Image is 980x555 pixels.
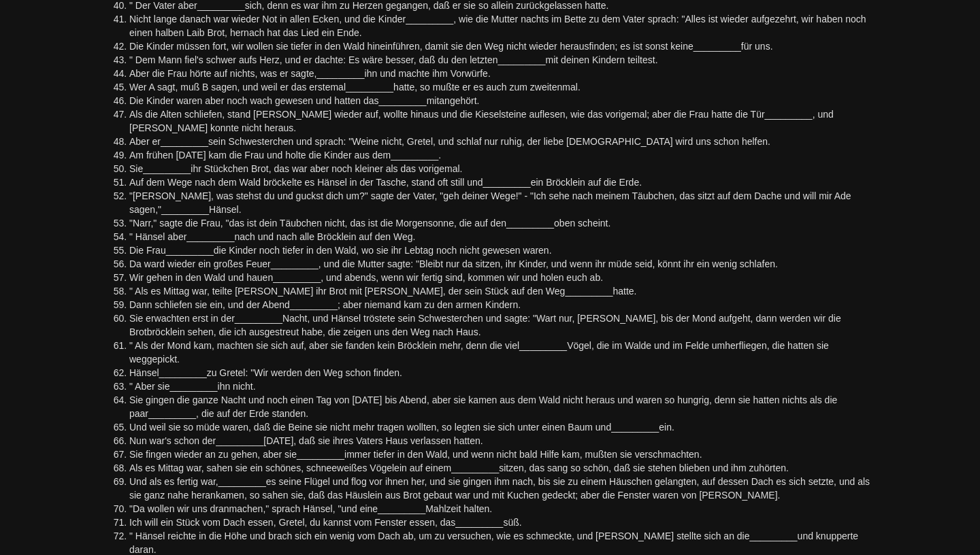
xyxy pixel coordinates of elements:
[393,82,581,92] span: hatte, so mußte er es auch zum zweitenmal.
[129,503,378,514] span: "Da wollen wir uns dranmachen," sprach Hänsel, "und eine
[297,449,344,460] span: gerieten
[565,286,612,297] span: gestreut
[148,408,196,419] span: Beeren
[166,245,214,256] span: führte
[391,150,438,161] span: Bette
[438,150,441,161] span: .
[129,313,235,324] span: Sie erwachten erst in der
[129,340,519,351] span: " Als der Mond kam, machten sie sich auf, aber sie fanden kein Bröcklein mehr, denn die viel
[316,68,364,79] span: schalt
[129,367,159,378] span: Hänsel
[365,68,491,79] span: ihn und machte ihm Vorwürfe.
[693,41,741,52] span: Rettung
[321,272,603,283] span: , und abends, wenn wir fertig sind, kommen wir und holen euch ab.
[378,503,425,514] span: gesegnete
[765,109,813,120] span: verschlossen
[546,54,658,65] span: mit deinen Kindern teiltest.
[129,449,297,460] span: Sie fingen wieder an zu gehen, aber sie
[273,272,321,283] span: Holz
[425,503,492,514] span: Mahlzeit halten.
[191,163,462,174] span: ihr Stückchen Brot, das war aber noch kleiner als das vorigemal.
[129,245,166,256] span: Die Frau
[129,190,851,215] span: "[PERSON_NAME], was stehst du und guckst dich um?" sagte der Vater, "geh deiner Wege!" - "Ich seh...
[338,299,521,310] span: ; aber niemand kam zu den armen Kindern.
[129,109,765,120] span: Als die Alten schliefen, stand [PERSON_NAME] wieder auf, wollte hinaus und die Kieselsteine aufle...
[218,476,266,487] span: schwang
[129,177,483,188] span: Auf dem Wege nach dem Wald bröckelte es Hänsel in der Tasche, stand oft still und
[451,462,499,473] span: Ast
[506,218,554,229] span: Schornstein
[129,462,451,473] span: Als es Mittag war, sahen sie ein schönes, schneeweißes Vögelein auf einem
[129,95,379,106] span: Die Kinder waren aber noch wach gewesen und hatten das
[214,245,552,256] span: die Kinder noch tiefer in den Wald, wo sie ihr Lebtag noch nicht gewesen waren.
[499,462,789,473] span: sitzen, das sang so schön, daß sie stehen blieben und ihm zuhörten.
[531,177,642,188] span: ein Bröcklein auf die Erde.
[129,231,186,242] span: " Hänsel aber
[208,136,770,147] span: sein Schwesterchen und sprach: "Weine nicht, Gretel, und schlaf nur ruhig, der liebe [DEMOGRAPHIC...
[129,163,143,174] span: Sie
[129,517,455,528] span: Ich will ein Stück vom Dach essen, Gretel, du kannst vom Fenster essen, das
[379,95,427,106] span: Gespräch
[129,286,565,297] span: " Als es Mittag war, teilte [PERSON_NAME] ihr Brot mit [PERSON_NAME], der sein Stück auf den Weg
[129,14,406,24] span: Nicht lange danach war wieder Not in allen Ecken, und die Kinder
[129,531,750,541] span: " Hänsel reichte in die Höhe und brach sich ein wenig vom Dach ab, um zu versuchen, wie es schmec...
[129,136,161,147] span: Aber er
[318,258,778,269] span: , und die Mutter sagte: "Bleibt nur da sitzen, ihr Kinder, und wenn ihr müde seid, könnt ihr ein ...
[129,258,271,269] span: Da ward wieder ein großes Feuer
[129,340,829,365] span: Vögel, die im Walde und im Felde umherfliegen, die hatten sie weggepickt.
[129,435,216,446] span: Nun war's schon der
[196,408,308,419] span: , die auf der Erde standen.
[497,54,545,65] span: Bissen
[129,218,506,229] span: "Narr," sagte die Frau, "das ist dein Täubchen nicht, das ist die Morgensonne, die auf den
[503,517,521,528] span: süß.
[455,517,503,528] span: schmeckt
[129,41,693,52] span: Die Kinder müssen fort, wir wollen sie tiefer in den Wald hineinführen, damit sie den Weg nicht w...
[612,286,636,297] span: hatte.
[129,14,866,38] span: , wie die Mutter nachts im Bette zu dem Vater sprach: "Alles ist wieder aufgezehrt, wir haben noc...
[218,381,256,392] span: ihn nicht.
[129,150,391,161] span: Am frühen [DATE] kam die Frau und holte die Kinder aus dem
[263,435,483,446] span: [DATE], daß sie ihres Vaters Haus verlassen hatten.
[129,381,169,392] span: " Aber sie
[129,476,218,487] span: Und als es fertig war,
[129,54,497,65] span: " Dem Mann fiel's schwer aufs Herz, und er dachte: Es wäre besser, daß du den letzten
[161,136,208,147] span: tröstete
[159,367,207,378] span: sagte
[129,68,316,79] span: Aber die Frau hörte auf nichts, was er sagte,
[235,313,282,324] span: finstern
[129,272,273,283] span: Wir gehen in den Wald und hauen
[427,95,480,106] span: mitangehört.
[161,204,209,215] span: antwortete
[483,177,531,188] span: warf
[406,14,453,24] span: hörten
[207,367,402,378] span: zu Gretel: "Wir werden den Weg schon finden.
[611,422,659,433] span: schliefen
[129,394,837,419] span: Sie gingen die ganze Nacht und noch einen Tag von [DATE] bis Abend, aber sie kamen aus dem Wald n...
[129,476,870,501] span: es seine Flügel und flog vor ihnen her, und sie gingen ihm nach, bis sie zu einem Häuschen gelang...
[216,435,263,446] span: dritte
[186,231,234,242] span: warf
[659,422,674,433] span: ein.
[519,340,567,351] span: tausend
[271,258,318,269] span: angemacht
[554,218,610,229] span: oben scheint.
[209,204,241,215] span: Hänsel.
[290,299,338,310] span: verging
[129,422,611,433] span: Und weil sie so müde waren, daß die Beine sie nicht mehr tragen wollten, so legten sie sich unter...
[129,313,841,337] span: Nacht, und Hänsel tröstete sein Schwesterchen und sagte: "Wart nur, [PERSON_NAME], bis der Mond a...
[741,41,773,52] span: für uns.
[129,299,290,310] span: Dann schliefen sie ein, und der Abend
[346,82,393,92] span: nachgegeben
[750,531,798,541] span: Scheiben
[169,381,217,392] span: fanden
[344,449,702,460] span: immer tiefer in den Wald, und wenn nicht bald Hilfe kam, mußten sie verschmachten.
[129,82,346,92] span: Wer A sagt, muß B sagen, und weil er das erstemal
[234,231,415,242] span: nach und nach alle Bröcklein auf den Weg.
[143,163,191,174] span: erhielten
